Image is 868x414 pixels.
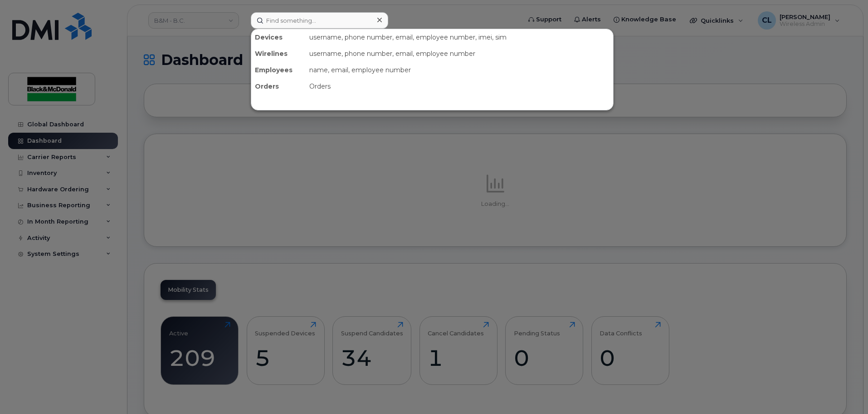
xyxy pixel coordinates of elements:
[306,62,613,78] div: name, email, employee number
[306,45,613,62] div: username, phone number, email, employee number
[251,29,306,45] div: Devices
[251,45,306,62] div: Wirelines
[251,78,306,95] div: Orders
[306,29,613,45] div: username, phone number, email, employee number, imei, sim
[306,78,613,95] div: Orders
[251,62,306,78] div: Employees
